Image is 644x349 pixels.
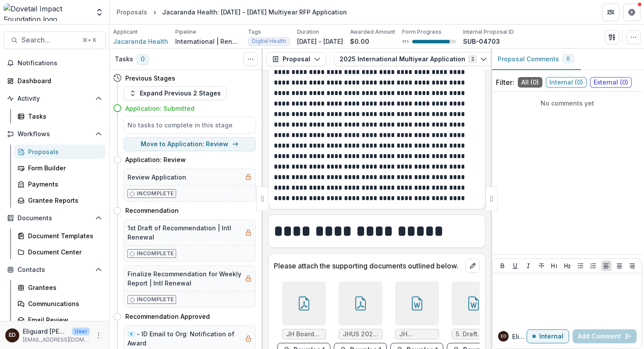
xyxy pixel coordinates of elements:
button: Search... [4,32,106,49]
p: Incomplete [137,296,174,303]
span: Search... [21,36,77,44]
img: Dovetail Impact Foundation logo [4,4,90,21]
p: [DATE] - [DATE] [297,37,343,46]
button: Open entity switcher [93,4,106,21]
button: Open Workflows [4,127,106,141]
button: Move to Application: Review [124,137,256,151]
button: Italicize [523,261,534,271]
p: Please attach the supporting documents outlined below. [274,261,462,271]
div: Form Builder [28,163,99,173]
button: Toggle View Cancelled Tasks [244,52,258,66]
button: Proposal Comments [491,49,581,70]
div: ⌘ + K [81,35,98,45]
button: Underline [510,261,520,271]
span: 5. Draft Jacaranda 2028 strategy 09062025.docx [456,331,492,338]
div: Jacaranda Health: [DATE] - [DATE] Multiyear RFP Application [162,7,347,17]
span: External ( 0 ) [590,77,632,88]
a: Proposals [14,145,106,159]
div: Email Review [28,315,99,324]
div: Dashboard [18,76,99,85]
span: Digital Health [252,38,286,44]
span: 0 [566,56,570,62]
button: Bullet List [575,261,586,271]
span: All ( 0 ) [518,77,542,88]
div: Eliguard Dawson [501,334,506,338]
p: Duration [297,28,319,36]
button: More [93,330,104,341]
span: Documents [18,215,92,222]
button: Align Left [601,261,612,271]
div: Communications [28,299,99,308]
p: [EMAIL_ADDRESS][DOMAIN_NAME] [23,336,90,344]
p: 85 % [402,39,409,45]
span: Contacts [18,266,92,274]
button: Expand Previous 2 Stages [124,86,226,100]
button: Heading 2 [562,261,573,271]
h5: No tasks to complete in this stage [127,120,252,130]
a: Communications [14,296,106,311]
a: Form Builder [14,161,106,175]
button: Partners [602,4,619,21]
a: Dashboard [4,74,106,88]
div: Proposals [28,147,99,156]
p: Pipeline [175,28,196,36]
div: Payments [28,180,99,189]
h4: Recommendation [125,206,179,215]
h4: Previous Stages [125,74,175,83]
p: Internal Proposal ID [463,28,514,36]
button: edit [466,259,480,273]
button: Align Right [627,261,637,271]
button: Notifications [4,56,106,70]
button: Internal [527,329,569,343]
h4: Application: Submitted [125,104,195,113]
h3: Tasks [115,56,133,63]
button: Open Documents [4,211,106,225]
nav: breadcrumb [113,6,350,18]
a: Grantees [14,280,106,295]
h4: Recommendation Approved [125,312,210,321]
div: Grantee Reports [28,196,99,205]
div: Grantees [28,283,99,292]
a: Email Review [14,313,106,327]
p: Incomplete [137,190,174,197]
button: Proposal [266,52,326,66]
p: SUB-04703 [463,37,500,46]
div: Proposals [117,7,147,17]
p: Eliguard [PERSON_NAME] [23,327,68,336]
p: $0.00 [350,37,369,46]
span: Internal ( 0 ) [546,77,587,88]
h5: 1st Draft of Recommendation | Intl Renewal [127,223,241,242]
button: Heading 1 [549,261,559,271]
div: Tasks [28,112,99,121]
span: Workflows [18,130,92,138]
button: Open Activity [4,92,106,106]
p: No comments yet [496,99,639,108]
button: Strike [536,261,547,271]
h5: 📧 - ID Email to Org: Notification of Award [127,329,241,348]
div: Document Templates [28,231,99,240]
a: Payments [14,177,106,191]
div: Document Center [28,247,99,257]
p: Eliguard D [512,332,527,341]
button: 2025 International Multiyear Application2 [334,52,493,66]
p: International | Renewal Pipeline [175,37,241,46]
span: JH Leadership Bios (as of [DATE])(1).docx [399,331,435,338]
div: Eliguard Dawson [9,332,16,338]
a: Proposals [113,6,151,18]
p: User [72,328,90,335]
button: Add Comment [573,329,637,343]
span: Notifications [18,60,102,67]
span: 0 [137,54,149,65]
p: Tags [248,28,261,36]
button: Get Help [623,4,640,21]
p: Incomplete [137,250,174,257]
h5: Review Application [127,173,186,182]
a: Tasks [14,109,106,123]
p: Applicant [113,28,138,36]
a: Jacaranda Health [113,37,168,46]
h5: Finalize Recommendation for Weekly Report | Intl Renewal [127,269,241,288]
a: Document Center [14,245,106,259]
p: Form Progress [402,28,442,36]
p: Awarded Amount [350,28,395,36]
